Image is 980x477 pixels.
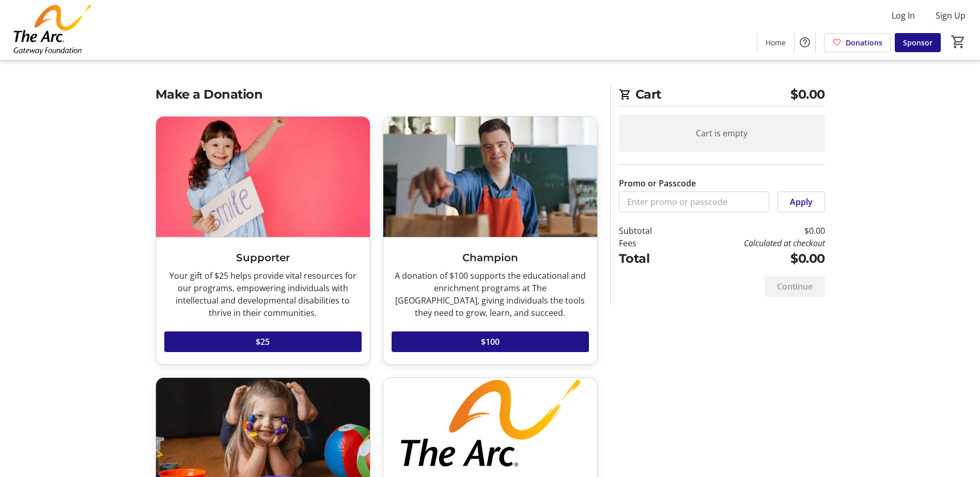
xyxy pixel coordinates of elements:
[678,249,825,268] td: $0.00
[6,4,98,56] img: The Arc Gateway Foundation's Logo
[164,269,362,319] div: Your gift of $25 helps provide vital resources for our programs, empowering individuals with inte...
[619,85,825,106] h2: Cart
[777,192,825,212] button: Apply
[619,115,825,152] div: Cart is empty
[927,7,974,24] button: Sign Up
[678,237,825,249] td: Calculated at checkout
[846,37,882,48] span: Donations
[155,85,598,104] h2: Make a Donation
[619,225,679,237] td: Subtotal
[766,37,786,48] span: Home
[936,9,966,22] span: Sign Up
[757,33,794,52] a: Home
[383,117,597,237] img: Champion
[824,33,891,52] a: Donations
[895,33,941,52] a: Sponsor
[392,250,589,265] h3: Champion
[256,336,270,348] span: $25
[619,192,769,212] input: Enter promo or passcode
[790,196,813,208] span: Apply
[392,269,589,319] div: A donation of $100 supports the educational and enrichment programs at The [GEOGRAPHIC_DATA], giv...
[790,85,825,104] span: $0.00
[883,7,923,24] button: Log In
[619,177,696,189] label: Promo or Passcode
[678,225,825,237] td: $0.00
[892,9,915,22] span: Log In
[481,336,500,348] span: $100
[164,331,362,352] button: $25
[619,249,679,268] td: Total
[949,33,968,51] button: Cart
[795,32,815,53] button: Help
[903,37,932,48] span: Sponsor
[392,331,589,352] button: $100
[619,237,679,249] td: Fees
[156,117,370,237] img: Supporter
[164,250,362,265] h3: Supporter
